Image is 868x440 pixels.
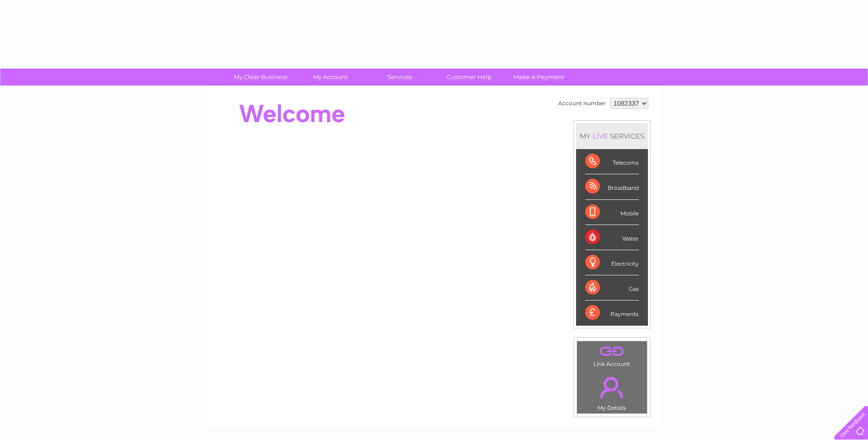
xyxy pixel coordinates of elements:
a: Customer Help [431,69,507,86]
div: Payments [585,300,639,325]
div: Electricity [585,250,639,275]
div: Gas [585,275,639,300]
div: Broadband [585,174,639,199]
td: Link Account [577,341,647,370]
td: Account number [556,96,608,111]
div: Telecoms [585,149,639,174]
td: My Details [577,369,647,414]
div: Mobile [585,200,639,225]
div: LIVE [591,132,610,140]
a: Services [362,69,437,86]
a: . [579,371,645,403]
a: My Account [292,69,368,86]
div: MY SERVICES [576,123,648,149]
a: My Clear Business [223,69,298,86]
div: Water [585,225,639,250]
a: . [579,343,645,360]
a: Make A Payment [501,69,577,86]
